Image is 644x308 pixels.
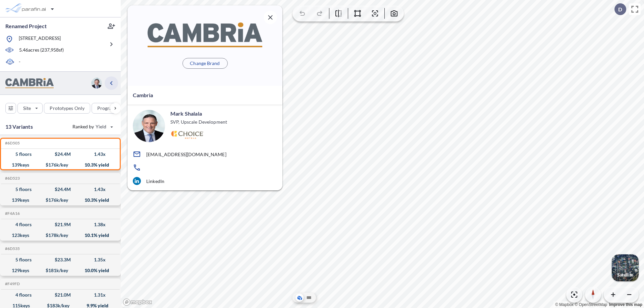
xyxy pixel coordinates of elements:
a: Improve this map [609,302,642,307]
h5: Click to copy the code [4,246,20,251]
p: - [19,58,20,66]
button: Site [17,103,43,114]
p: 5.46 acres ( 237,958 sf) [19,47,64,54]
p: Renamed Project [5,22,47,30]
p: Change Brand [190,60,220,67]
h5: Click to copy the code [4,282,20,286]
p: Cambria [133,91,153,99]
button: Site Plan [305,294,313,302]
button: Switcher ImageSatellite [612,254,639,281]
h5: Click to copy the code [4,211,20,216]
img: Switcher Image [612,254,639,281]
span: Yield [96,123,107,130]
p: Site [23,105,31,112]
a: Mapbox homepage [123,298,152,306]
p: SVP, Upscale Development [170,119,227,125]
p: Mark Shalala [170,110,202,117]
p: D [618,6,622,12]
p: [EMAIL_ADDRESS][DOMAIN_NAME] [146,151,226,157]
img: BrandImage [5,78,54,88]
img: BrandImage [148,22,262,47]
button: Ranked by Yield [67,121,117,132]
a: [EMAIL_ADDRESS][DOMAIN_NAME] [133,150,277,158]
p: LinkedIn [146,178,164,184]
h5: Click to copy the code [4,141,20,145]
button: Aerial View [296,294,304,302]
h5: Click to copy the code [4,176,20,181]
a: Mapbox [555,302,574,307]
p: Prototypes Only [50,105,85,112]
a: LinkedIn [133,177,277,185]
p: Program [97,105,116,112]
p: Satellite [617,272,633,278]
p: [STREET_ADDRESS] [19,35,61,43]
img: Logo [170,131,204,139]
button: Program [92,103,128,114]
button: Prototypes Only [44,103,90,114]
a: OpenStreetMap [575,302,607,307]
p: 13 Variants [5,123,33,131]
img: user logo [91,78,102,88]
img: user logo [133,110,165,142]
button: Change Brand [182,58,228,69]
